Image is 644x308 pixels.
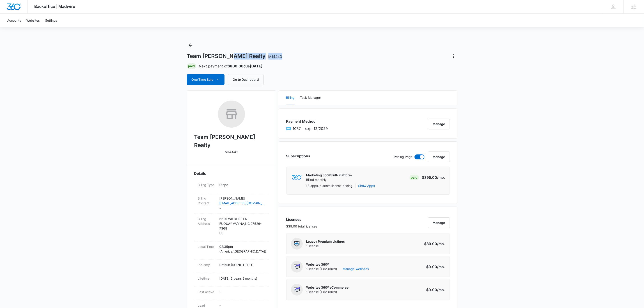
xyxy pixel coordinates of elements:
button: Manage [428,119,450,129]
h3: Licenses [286,217,317,222]
p: Legacy Premium Listings [306,239,345,244]
p: - [220,303,265,308]
button: Manage [428,217,450,228]
a: Settings [42,14,60,27]
p: $0.00 [424,264,445,269]
p: Stripe [220,182,265,187]
dt: Last Active [198,290,216,294]
p: Pricing Page [394,154,413,159]
h3: Subscriptions [286,153,310,159]
p: Marketing 360® Full-Platform [306,173,352,177]
button: Back [187,42,194,49]
img: marketing360Logo [292,175,302,180]
button: Billing [286,91,295,105]
dt: Billing Contact [198,196,216,205]
button: Go to Dashboard [228,74,264,85]
div: Billing TypeStripe [194,180,269,193]
button: Show Apps [358,183,375,188]
p: 18 apps, custom license pricing [306,183,353,188]
p: [PERSON_NAME] [220,196,265,201]
span: American Express ending with [293,126,301,131]
button: One Time Sale [187,74,225,85]
p: $395.00 [422,175,445,180]
span: /mo. [437,175,445,180]
a: Accounts [5,14,24,27]
div: Local Time02:35pm (America/[GEOGRAPHIC_DATA]) [194,241,269,260]
p: Default (DO NOT EDIT) [220,262,265,267]
button: Actions [450,53,457,60]
h2: Team [PERSON_NAME] Realty [194,133,269,149]
dt: Billing Type [198,182,216,187]
span: exp. 12/2029 [305,126,328,131]
a: [EMAIL_ADDRESS][DOMAIN_NAME] [220,201,265,205]
div: Lifetime[DATE](5 years 2 months) [194,273,269,287]
dt: Lifetime [198,276,216,281]
a: Websites [24,14,42,27]
p: Websites 360® eCommerce [306,285,349,290]
p: 02:35pm ( America/[GEOGRAPHIC_DATA] ) [220,244,265,254]
p: Billed monthly [306,177,352,182]
span: /mo. [437,241,445,246]
dt: Billing Address [198,216,216,226]
strong: $800.00 [228,64,244,68]
span: M14443 [268,54,282,59]
button: Task Manager [300,91,321,105]
h1: Team [PERSON_NAME] Realty [187,53,282,60]
span: 1 license (1 included) [306,290,349,294]
p: Websites 360® [306,262,369,267]
span: Details [194,171,206,176]
span: Backoffice | Madwire [34,4,76,9]
p: - [220,290,265,294]
dt: Local Time [198,244,216,249]
p: 6625 WILDLIFE LN FUQUAY VARINA , NC 27526-7368 US [220,216,265,235]
dt: Industry [198,262,216,267]
p: $39.00 [424,241,445,246]
p: Next payment of due [199,63,263,69]
dd: - [220,196,265,211]
div: Billing Contact[PERSON_NAME][EMAIL_ADDRESS][DOMAIN_NAME]- [194,193,269,214]
div: Paid [187,63,196,69]
span: /mo. [437,264,445,269]
div: Billing Address6625 WILDLIFE LNFUQUAY VARINA,NC 27526-7368US [194,214,269,241]
a: Manage Websites [343,267,369,271]
h3: Payment Method [286,119,328,124]
span: 1 license [306,244,345,248]
div: Paid [410,175,419,180]
p: $0.00 [424,287,445,292]
p: [DATE] ( 5 years 2 months ) [220,276,265,281]
span: /mo. [437,287,445,292]
span: 1 license (1 included) [306,267,369,271]
p: $39.00 total licenses [286,224,317,229]
p: M14443 [225,149,238,155]
strong: [DATE] [250,64,263,68]
div: Last Active- [194,287,269,300]
div: IndustryDefault (DO NOT EDIT) [194,260,269,273]
button: Manage [428,152,450,162]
